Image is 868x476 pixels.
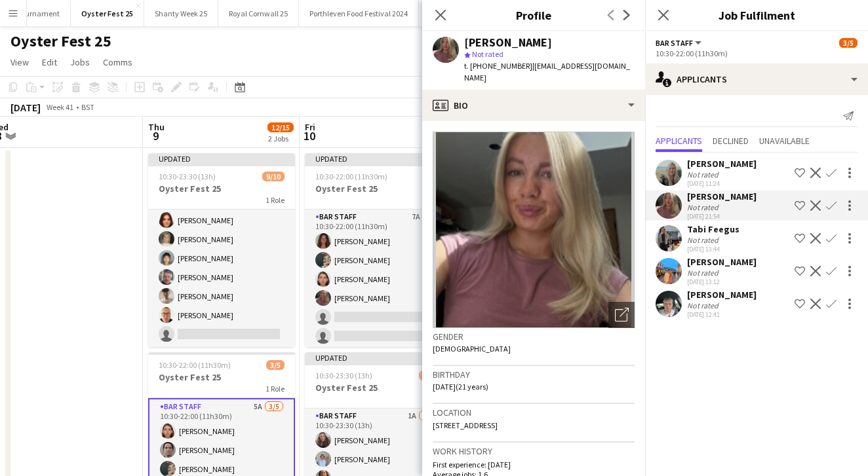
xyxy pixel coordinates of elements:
span: 1 Role [266,195,285,205]
span: [DEMOGRAPHIC_DATA] [433,344,511,354]
span: 10:30-23:30 (13h) [159,172,216,181]
h3: Oyster Fest 25 [305,183,452,194]
span: 10:30-22:00 (11h30m) [159,360,231,370]
span: Not rated [472,49,503,59]
span: Declined [713,136,749,145]
div: Tabi Feegus [687,223,740,235]
h1: Oyster Fest 25 [10,31,111,51]
div: [PERSON_NAME] [687,191,757,202]
a: Jobs [65,54,95,71]
h3: Location [433,407,635,418]
span: Bar Staff [656,38,693,48]
span: 9/10 [262,172,285,181]
span: Comms [103,56,132,68]
a: Comms [98,54,138,71]
app-card-role: [PERSON_NAME][PERSON_NAME][PERSON_NAME][PERSON_NAME][PERSON_NAME][PERSON_NAME][PERSON_NAME][PERSO... [148,132,295,347]
div: [PERSON_NAME] [687,158,757,170]
button: Bar Staff [656,38,703,48]
span: 9 [146,128,165,143]
span: Applicants [656,136,702,145]
div: [PERSON_NAME] [464,37,552,48]
span: t. [PHONE_NUMBER] [464,61,532,71]
p: First experience: [DATE] [433,460,635,469]
div: [DATE] [10,101,41,114]
app-job-card: Updated10:30-23:30 (13h)9/10Oyster Fest 251 Role[PERSON_NAME][PERSON_NAME][PERSON_NAME][PERSON_NA... [148,153,295,347]
span: 9/10 [419,371,441,380]
span: Jobs [70,56,90,68]
div: BST [81,102,94,112]
div: Not rated [687,170,721,179]
span: Edit [42,56,57,68]
button: Royal Cornwall 25 [218,1,299,26]
div: [PERSON_NAME] [687,256,757,268]
h3: Birthday [433,369,635,380]
button: Shoreside [419,1,473,26]
div: 2 Jobs [268,134,293,143]
h3: Oyster Fest 25 [305,382,452,394]
span: 1 Role [266,384,285,394]
div: [DATE] 11:24 [687,179,757,188]
button: Porthleven Food Festival 2024 [299,1,419,26]
span: 10:30-22:00 (11h30m) [315,172,387,181]
div: Updated [305,352,452,363]
a: Edit [37,54,62,71]
span: Unavailable [759,136,810,145]
div: [PERSON_NAME] [687,289,757,301]
span: Thu [148,121,165,133]
div: Updated [305,153,452,164]
h3: Gender [433,331,635,342]
img: Crew avatar or photo [433,132,635,328]
app-job-card: Updated10:30-22:00 (11h30m)4/7Oyster Fest 251 RoleBar Staff7A4/710:30-22:00 (11h30m)[PERSON_NAME]... [305,153,452,347]
span: Fri [305,121,315,133]
span: 12/15 [267,122,294,132]
span: 3/5 [839,38,858,48]
div: Not rated [687,268,721,278]
div: [DATE] 13:44 [687,245,740,253]
span: 3/5 [266,360,285,370]
h3: Oyster Fest 25 [148,183,295,194]
button: Shanty Week 25 [144,1,218,26]
span: [STREET_ADDRESS] [433,420,498,430]
app-card-role: Bar Staff7A4/710:30-22:00 (11h30m)[PERSON_NAME][PERSON_NAME][PERSON_NAME][PERSON_NAME] [305,210,452,368]
div: Not rated [687,202,721,212]
h3: Job Fulfilment [645,7,868,24]
h3: Oyster Fest 25 [148,371,295,383]
span: View [10,56,29,68]
div: 10:30-22:00 (11h30m) [656,48,858,58]
span: 10:30-23:30 (13h) [315,371,372,380]
div: Not rated [687,235,721,245]
div: Applicants [645,64,868,95]
a: View [5,54,34,71]
h3: Profile [422,7,645,24]
button: Oyster Fest 25 [71,1,144,26]
div: [DATE] 12:41 [687,310,757,319]
h3: Work history [433,445,635,457]
div: Open photos pop-in [608,302,635,328]
span: 10 [303,128,315,143]
div: [DATE] 13:12 [687,278,757,286]
span: | [EMAIL_ADDRESS][DOMAIN_NAME] [464,61,630,82]
div: Not rated [687,301,721,310]
div: Updated [148,153,295,164]
div: Bio [422,90,645,121]
div: [DATE] 21:54 [687,212,757,221]
span: [DATE] (21 years) [433,382,488,392]
span: Week 41 [43,102,76,112]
